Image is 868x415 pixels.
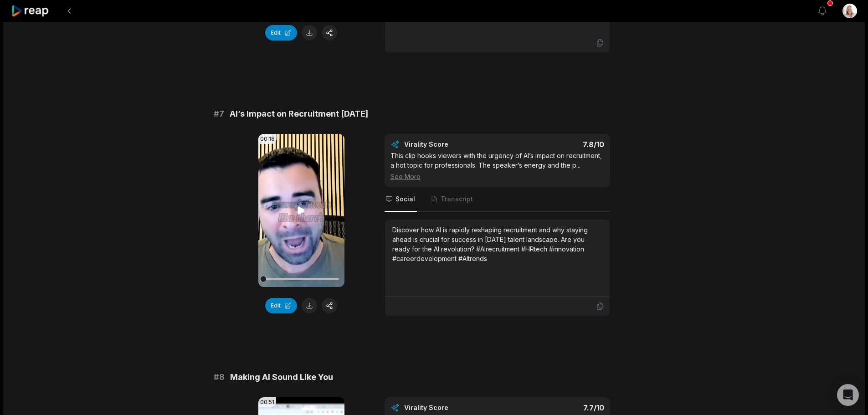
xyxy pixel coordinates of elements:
span: # 7 [214,108,224,120]
button: Edit [265,298,297,313]
nav: Tabs [385,187,610,212]
span: # 8 [214,371,225,384]
div: 7.8 /10 [506,140,604,149]
span: Making AI Sound Like You [230,371,333,384]
div: Virality Score [404,140,502,149]
div: See More [390,172,604,181]
video: Your browser does not support mp4 format. [258,134,344,287]
div: Virality Score [404,403,502,412]
span: Transcript [441,195,473,204]
span: AI’s Impact on Recruitment [DATE] [230,108,368,120]
div: 7.7 /10 [506,403,604,412]
div: Open Intercom Messenger [837,384,859,406]
div: This clip hooks viewers with the urgency of AI’s impact on recruitment, a hot topic for professio... [390,151,604,181]
div: Discover how AI is rapidly reshaping recruitment and why staying ahead is crucial for success in ... [392,225,602,263]
span: Social [395,195,415,204]
button: Edit [265,25,297,41]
